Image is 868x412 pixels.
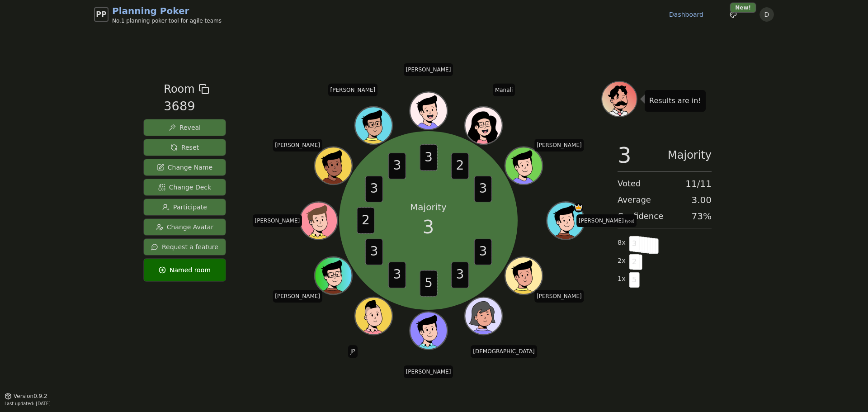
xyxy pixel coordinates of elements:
[404,365,453,378] span: Click to change your name
[388,153,406,180] span: 3
[404,63,453,76] span: Click to change your name
[144,239,226,255] button: Request a feature
[144,219,226,235] button: Change Avatar
[451,153,469,180] span: 2
[730,3,756,13] div: New!
[112,5,222,17] span: Planning Poker
[618,144,632,166] span: 3
[164,81,194,97] span: Room
[169,123,201,132] span: Reveal
[5,401,51,406] span: Last updated: [DATE]
[388,262,406,289] span: 3
[365,239,383,265] span: 3
[357,207,374,234] span: 2
[685,177,712,190] span: 11 / 11
[618,274,626,284] span: 1 x
[574,203,583,213] span: Dan is the host
[170,143,199,152] span: Reset
[273,138,322,151] span: Click to change your name
[474,239,491,265] span: 3
[162,203,207,212] span: Participate
[618,238,626,248] span: 8 x
[253,214,302,227] span: Click to change your name
[493,83,515,96] span: Click to change your name
[691,194,712,206] span: 3.00
[474,176,491,203] span: 3
[273,290,322,303] span: Click to change your name
[534,290,584,303] span: Click to change your name
[410,201,447,213] p: Majority
[151,242,218,251] span: Request a feature
[164,97,209,116] div: 3689
[451,262,469,289] span: 3
[759,7,774,22] button: D
[668,144,712,166] span: Majority
[5,393,47,400] button: Version0.9.2
[144,199,226,215] button: Participate
[144,139,226,156] button: Reset
[144,259,226,281] button: Named room
[629,272,640,288] span: 5
[14,393,47,400] span: Version 0.9.2
[328,83,378,96] span: Click to change your name
[548,203,583,238] button: Click to change your avatar
[618,194,651,206] span: Average
[144,119,226,136] button: Reveal
[576,214,637,227] span: Click to change your name
[96,9,106,20] span: PP
[112,17,222,24] span: No.1 planning poker tool for agile teams
[420,144,437,171] span: 3
[649,95,701,107] p: Results are in!
[365,176,383,203] span: 3
[629,236,640,251] span: 3
[624,219,635,223] span: (you)
[144,159,226,175] button: Change Name
[471,345,537,358] span: Click to change your name
[144,179,226,195] button: Change Deck
[420,270,437,297] span: 5
[157,163,212,172] span: Change Name
[692,210,712,223] span: 73 %
[618,210,663,223] span: Confidence
[534,138,584,151] span: Click to change your name
[159,265,211,275] span: Named room
[669,10,703,19] a: Dashboard
[348,345,358,358] span: Click to change your name
[94,5,222,24] a: PPPlanning PokerNo.1 planning poker tool for agile teams
[725,6,741,23] button: New!
[156,223,214,232] span: Change Avatar
[423,213,434,241] span: 3
[629,254,640,270] span: 2
[618,177,641,190] span: Voted
[158,183,211,192] span: Change Deck
[618,256,626,266] span: 2 x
